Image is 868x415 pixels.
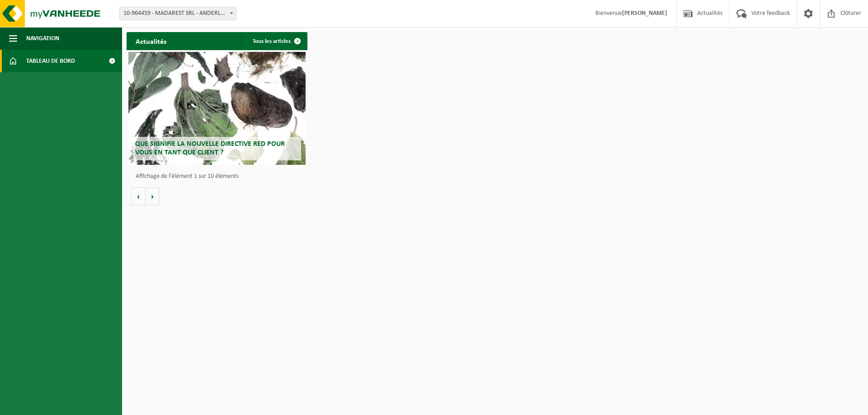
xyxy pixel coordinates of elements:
p: Affichage de l'élément 1 sur 10 éléments [136,173,303,180]
span: 10-964459 - MADAREST SRL - ANDERLUES [119,7,236,20]
span: 10-964459 - MADAREST SRL - ANDERLUES [120,7,236,20]
a: Tous les articles [245,32,307,50]
span: Que signifie la nouvelle directive RED pour vous en tant que client ? [135,140,285,156]
button: Vorige [131,187,146,205]
a: Que signifie la nouvelle directive RED pour vous en tant que client ? [128,52,306,165]
strong: [PERSON_NAME] [622,10,667,17]
span: Navigation [26,27,59,50]
iframe: chat widget [5,395,151,415]
h2: Actualités [127,32,175,50]
span: Tableau de bord [26,50,75,72]
button: Volgende [146,187,160,205]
